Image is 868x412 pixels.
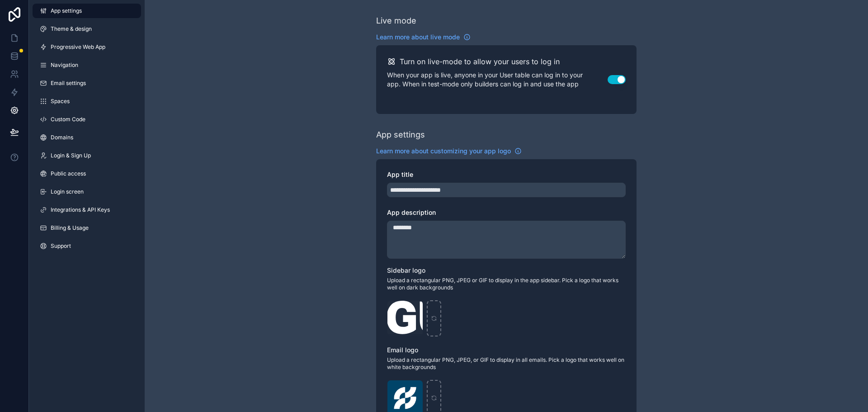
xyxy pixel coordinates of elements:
[376,14,416,27] div: Live mode
[33,76,141,90] a: Email settings
[387,208,436,216] span: App description
[376,33,471,42] a: Learn more about live mode
[51,98,70,105] span: Spaces
[51,152,91,159] span: Login & Sign Up
[33,40,141,54] a: Progressive Web App
[387,71,608,89] p: When your app is live, anyone in your User table can log in to your app. When in test-mode only b...
[33,58,141,72] a: Navigation
[387,356,626,371] span: Upload a rectangular PNG, JPEG, or GIF to display in all emails. Pick a logo that works well on w...
[51,206,110,213] span: Integrations & API Keys
[51,62,78,69] span: Navigation
[33,203,141,217] a: Integrations & API Keys
[376,128,425,141] div: App settings
[51,170,86,177] span: Public access
[376,147,511,156] span: Learn more about customizing your app logo
[33,130,141,145] a: Domains
[51,134,73,141] span: Domains
[33,239,141,253] a: Support
[33,166,141,181] a: Public access
[51,224,89,232] span: Billing & Usage
[387,277,626,291] span: Upload a rectangular PNG, JPEG or GIF to display in the app sidebar. Pick a logo that works well ...
[376,33,460,42] span: Learn more about live mode
[51,242,71,250] span: Support
[51,25,92,33] span: Theme & design
[51,43,105,51] span: Progressive Web App
[387,266,425,274] span: Sidebar logo
[33,148,141,163] a: Login & Sign Up
[387,346,418,354] span: Email logo
[33,94,141,109] a: Spaces
[376,147,522,156] a: Learn more about customizing your app logo
[33,221,141,235] a: Billing & Usage
[51,116,85,123] span: Custom Code
[400,56,560,67] h2: Turn on live-mode to allow your users to log in
[33,22,141,36] a: Theme & design
[51,188,84,195] span: Login screen
[51,80,86,87] span: Email settings
[33,4,141,18] a: App settings
[33,185,141,199] a: Login screen
[33,112,141,127] a: Custom Code
[51,7,82,14] span: App settings
[387,170,413,178] span: App title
